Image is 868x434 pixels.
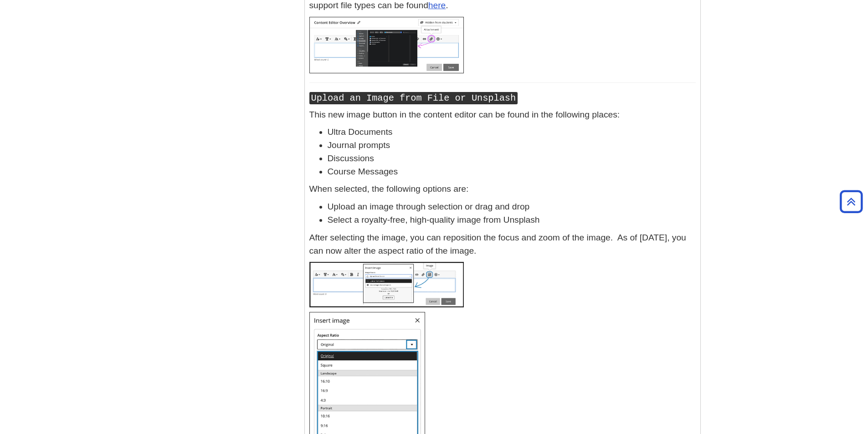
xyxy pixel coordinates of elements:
a: here [428,0,446,10]
img: Insert image from source [309,262,464,307]
li: Upload an image through selection or drag and drop [328,200,696,214]
li: Course Messages [328,165,696,179]
img: Insert Image from files [309,17,464,74]
p: This new image button in the content editor can be found in the following places: [309,108,696,122]
li: Select a royalty-free, high-quality image from Unsplash [328,214,696,227]
p: After selecting the image, you can reposition the focus and zoom of the image. As of [DATE], you ... [309,231,696,258]
li: Discussions [328,152,696,165]
p: When selected, the following options are: [309,183,696,196]
li: Journal prompts [328,139,696,152]
kbd: Upload an Image from File or Unsplash [309,92,518,104]
li: Ultra Documents [328,126,696,139]
a: Back to Top [837,195,866,208]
